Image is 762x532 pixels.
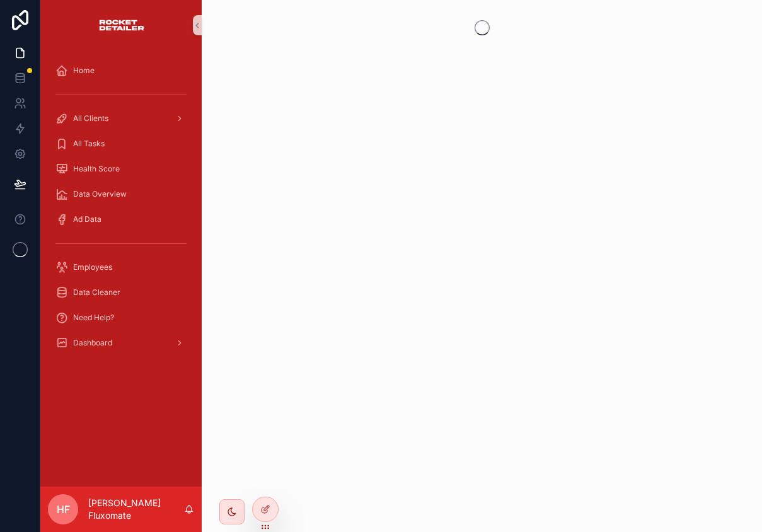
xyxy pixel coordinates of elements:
[48,59,194,82] a: Home
[88,497,184,522] p: [PERSON_NAME] Fluxomate
[48,183,194,205] a: Data Overview
[98,15,145,35] img: App logo
[48,208,194,231] a: Ad Data
[73,164,120,174] span: Health Score
[48,281,194,304] a: Data Cleaner
[48,306,194,329] a: Need Help?
[73,287,120,298] span: Data Cleaner
[73,66,95,76] span: Home
[73,214,101,224] span: Ad Data
[48,256,194,279] a: Employees
[48,332,194,354] a: Dashboard
[57,502,70,517] span: HF
[48,158,194,180] a: Health Score
[40,50,202,371] div: scrollable content
[73,189,127,199] span: Data Overview
[73,139,105,149] span: All Tasks
[73,338,112,348] span: Dashboard
[48,132,194,155] a: All Tasks
[48,107,194,130] a: All Clients
[73,113,108,124] span: All Clients
[73,313,114,323] span: Need Help?
[73,262,112,272] span: Employees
